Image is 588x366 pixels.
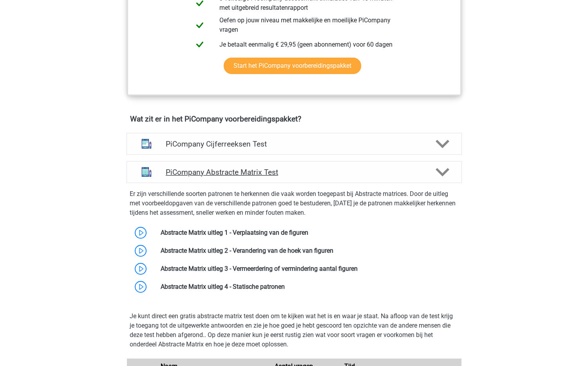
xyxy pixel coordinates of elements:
[155,228,461,237] div: Abstracte Matrix uitleg 1 - Verplaatsing van de figuren
[123,133,465,155] a: cijferreeksen PiCompany Cijferreeksen Test
[123,161,465,183] a: abstracte matrices PiCompany Abstracte Matrix Test
[166,168,422,177] h4: PiCompany Abstracte Matrix Test
[166,140,422,149] h4: PiCompany Cijferreeksen Test
[130,312,459,349] p: Je kunt direct een gratis abstracte matrix test doen om te kijken wat het is en waar je staat. Na...
[130,189,459,217] p: Er zijn verschillende soorten patronen te herkennen die vaak worden toegepast bij Abstracte matri...
[130,114,458,123] h4: Wat zit er in het PiCompany voorbereidingspakket?
[155,282,461,292] div: Abstracte Matrix uitleg 4 - Statische patronen
[136,134,157,154] img: cijferreeksen
[224,58,361,74] a: Start het PiCompany voorbereidingspakket
[155,264,461,274] div: Abstracte Matrix uitleg 3 - Vermeerdering of vermindering aantal figuren
[136,162,157,182] img: abstracte matrices
[155,246,461,255] div: Abstracte Matrix uitleg 2 - Verandering van de hoek van figuren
